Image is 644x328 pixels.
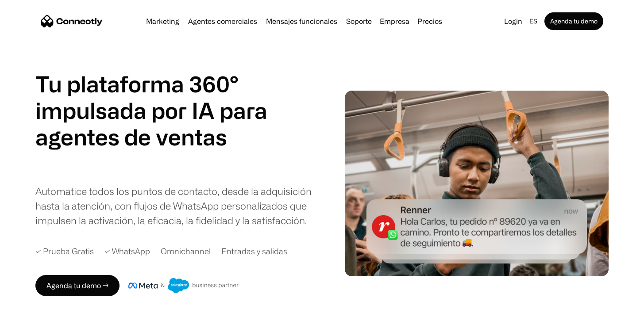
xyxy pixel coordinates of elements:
div: ✓ WhatsApp [104,245,150,257]
div: Empresa [377,15,412,27]
a: home [41,15,103,28]
h1: Tu plataforma 360° impulsada por IA para [35,71,267,124]
a: Marketing [143,18,183,25]
aside: Language selected: Español [9,312,53,325]
div: Automatice todos los puntos de contacto, desde la adquisición hasta la atención, con flujos de Wh... [35,184,314,228]
a: Soporte [343,18,375,25]
a: Agenda tu demo → [35,275,120,296]
a: Precios [414,18,446,25]
ul: Language list [18,313,53,325]
div: carousel [35,124,239,177]
div: ✓ Prueba Gratis [35,245,94,257]
div: es [526,15,543,27]
div: es [529,15,537,27]
a: Agentes comerciales [185,18,261,25]
div: Empresa [380,15,409,27]
div: 1 of 4 [35,124,239,150]
div: Entradas y salidas [221,245,287,257]
h1: agentes de ventas [35,124,239,150]
a: Mensajes funcionales [262,18,341,25]
img: Insignia de socio comercial de Meta y Salesforce. [128,278,239,293]
a: Agenda tu demo [544,12,603,30]
div: Omnichannel [161,245,211,257]
a: Login [501,15,526,27]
